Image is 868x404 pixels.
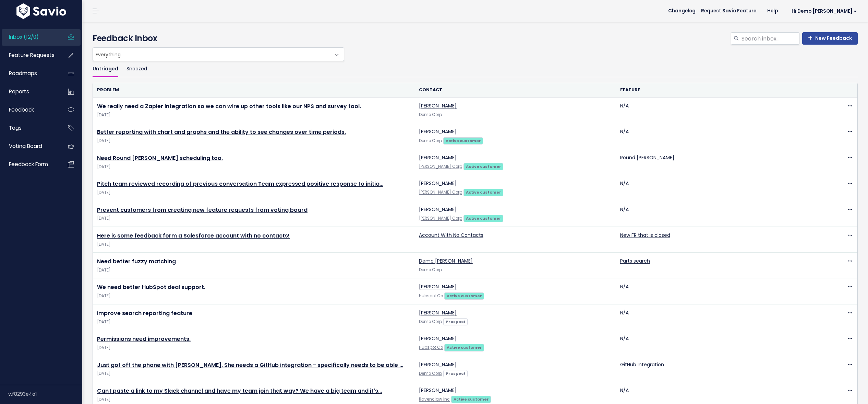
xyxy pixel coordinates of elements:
a: Active customer [444,292,484,299]
a: [PERSON_NAME] [419,335,457,342]
a: Here is some feedback form a Salesforce account with no contacts! [97,232,290,240]
a: Roadmaps [2,66,57,81]
a: Round [PERSON_NAME] [620,154,674,161]
a: Feature Requests [2,47,57,63]
a: improve search reporting feature [97,309,192,317]
td: N/A [616,278,817,304]
span: Feedback form [9,161,48,168]
a: Permissions need improvements. [97,335,191,343]
span: [DATE] [97,241,411,248]
a: Snoozed [126,61,147,77]
a: [PERSON_NAME] [419,102,457,109]
span: Hi Demo [PERSON_NAME] [792,9,857,14]
span: [DATE] [97,267,411,274]
span: Feature Requests [9,51,55,59]
a: [PERSON_NAME] [419,361,457,368]
span: Everything [93,47,344,61]
a: Hubspot Co [419,293,443,299]
a: Demo Corp [419,319,442,324]
a: Demo Corp [419,267,442,273]
span: Inbox (12/0) [9,33,39,41]
a: [PERSON_NAME] [419,154,457,161]
span: [DATE] [97,112,411,119]
span: [DATE] [97,370,411,377]
a: [PERSON_NAME] [419,387,457,394]
a: [PERSON_NAME] [419,283,457,290]
span: [DATE] [97,292,411,300]
a: Feedback form [2,157,57,172]
a: Need Round [PERSON_NAME] scheduling too. [97,154,223,162]
span: Everything [93,48,330,61]
a: We need better HubSpot deal support. [97,283,205,291]
td: N/A [616,201,817,227]
a: Ravenclaw Inc [419,396,450,402]
a: Untriaged [93,61,118,77]
strong: Active customer [447,293,482,299]
a: Parts search [620,257,650,264]
span: [DATE] [97,163,411,171]
span: [DATE] [97,215,411,222]
a: [PERSON_NAME] [419,206,457,213]
a: Request Savio Feature [696,6,762,16]
strong: Prospect [446,371,466,376]
strong: Prospect [446,319,466,324]
a: Active customer [463,163,503,170]
a: Active customer [443,137,483,144]
a: Pitch team reviewed recording of previous conversation Team expressed positive response to initia… [97,180,383,188]
input: Search inbox... [741,32,799,45]
a: Demo [PERSON_NAME] [419,257,473,264]
a: Just got off the phone with [PERSON_NAME]. She needs a GitHub integration - specifically needs to... [97,361,403,369]
a: [PERSON_NAME] [419,128,457,135]
td: N/A [616,123,817,149]
span: Roadmaps [9,70,37,77]
span: Voting Board [9,142,42,150]
th: Problem [93,83,415,97]
a: Account With No Contacts [419,232,483,239]
a: Prevent customers from creating new feature requests from voting board [97,206,308,214]
span: Reports [9,88,29,95]
th: Contact [415,83,616,97]
strong: Active customer [446,138,481,143]
a: [PERSON_NAME] Corp [419,216,462,221]
a: New Feedback [802,32,858,45]
a: We really need a Zapier integration so we can wire up other tools like our NPS and survey tool. [97,102,361,110]
a: Demo Corp [419,138,442,143]
span: Tags [9,124,22,131]
a: Hi Demo [PERSON_NAME] [783,6,863,16]
h4: Feedback Inbox [93,32,858,45]
a: Active customer [451,395,491,402]
strong: Active customer [466,189,501,195]
a: [PERSON_NAME] [419,180,457,187]
div: v.f8293e4a1 [8,385,82,403]
a: Tags [2,120,57,136]
strong: Active customer [466,164,501,169]
a: Feedback [2,102,57,118]
td: N/A [616,304,817,330]
span: [DATE] [97,137,411,145]
strong: Active customer [454,396,489,402]
a: Hubspot Co [419,345,443,350]
td: N/A [616,97,817,123]
span: [DATE] [97,319,411,326]
a: Voting Board [2,138,57,154]
a: Inbox (12/0) [2,29,57,45]
span: [DATE] [97,189,411,196]
span: Changelog [668,9,696,13]
a: Reports [2,84,57,100]
strong: Active customer [447,345,482,350]
a: Prospect [443,318,468,325]
ul: Filter feature requests [93,61,858,77]
span: [DATE] [97,396,411,403]
th: Feature [616,83,817,97]
a: [PERSON_NAME] [419,309,457,316]
a: Demo Corp [419,371,442,376]
span: [DATE] [97,344,411,351]
a: Active customer [444,344,484,350]
span: Feedback [9,106,34,113]
a: Can I paste a link to my Slack channel and have my team join that way? We have a big team and it's… [97,387,382,395]
a: Active customer [463,215,503,221]
a: Demo Corp [419,112,442,117]
a: New FR that is closed [620,232,670,239]
a: Better reporting with chart and graphs and the ability to see changes over time periods. [97,128,346,136]
strong: Active customer [466,216,501,221]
